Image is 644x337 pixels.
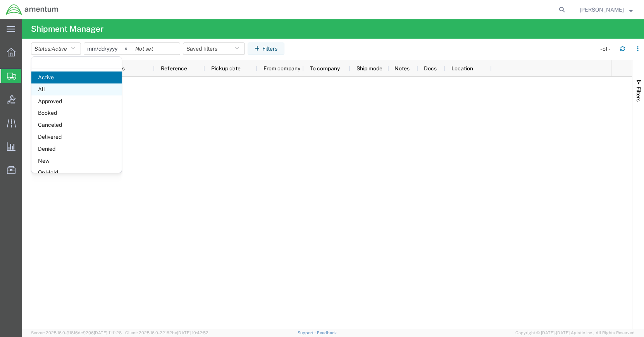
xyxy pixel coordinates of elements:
[161,65,187,71] span: Reference
[94,330,122,335] span: [DATE] 11:11:28
[52,46,67,52] span: Active
[31,83,122,95] span: All
[394,65,410,71] span: Notes
[31,43,81,55] button: Status:Active
[5,4,59,15] img: logo
[298,330,317,335] a: Support
[125,330,208,335] span: Client: 2025.16.0-22162be
[310,65,340,71] span: To company
[31,95,122,107] span: Approved
[317,330,337,335] a: Feedback
[177,330,208,335] span: [DATE] 10:42:52
[31,155,122,167] span: New
[132,43,180,54] input: Not set
[424,65,437,71] span: Docs
[31,71,122,83] span: Active
[31,19,103,39] h4: Shipment Manager
[579,5,633,14] button: [PERSON_NAME]
[31,167,122,179] span: On Hold
[31,131,122,143] span: Delivered
[580,5,624,14] span: Mark Chambers
[356,65,382,71] span: Ship mode
[84,43,132,54] input: Not set
[248,43,284,55] button: Filters
[31,143,122,155] span: Denied
[635,87,642,102] span: Filters
[211,65,241,71] span: Pickup date
[263,65,300,71] span: From company
[31,119,122,131] span: Canceled
[451,65,473,71] span: Location
[31,330,122,335] span: Server: 2025.16.0-91816dc9296
[515,330,635,336] span: Copyright © [DATE]-[DATE] Agistix Inc., All Rights Reserved
[31,107,122,119] span: Booked
[600,45,614,53] div: - of -
[183,43,245,55] button: Saved filters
